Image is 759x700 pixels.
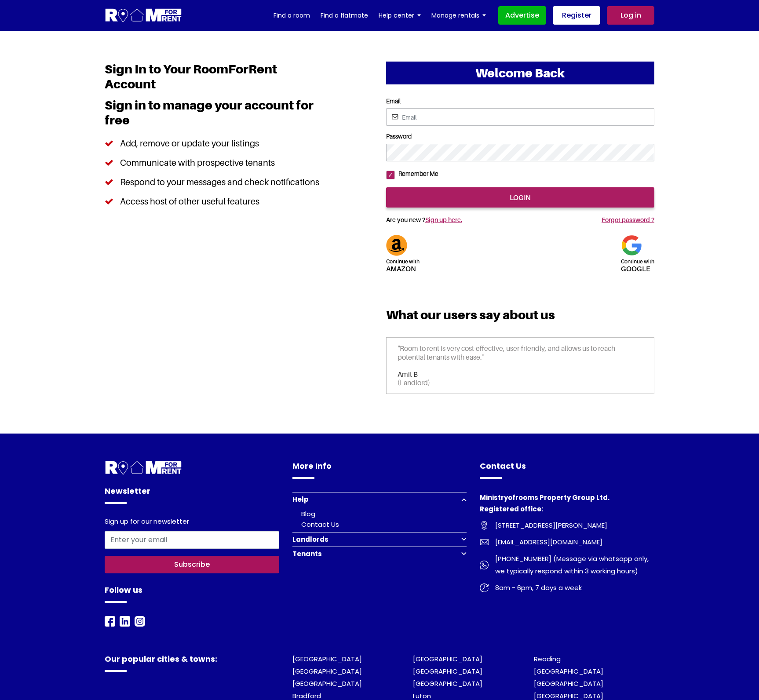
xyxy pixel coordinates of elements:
span: [EMAIL_ADDRESS][DOMAIN_NAME] [489,536,602,548]
a: [GEOGRAPHIC_DATA] [534,667,603,676]
h4: Follow us [105,584,279,603]
a: [GEOGRAPHIC_DATA] [292,667,362,676]
button: Tenants [292,547,467,561]
h4: Our popular cities & towns: [105,653,279,672]
img: Room For Rent [105,460,182,476]
a: [GEOGRAPHIC_DATA] [413,667,482,676]
a: 8am - 6pm, 7 days a week [480,582,654,594]
h2: Welcome Back [386,62,654,84]
a: Help center [379,9,421,22]
a: Continue withgoogle [621,240,654,272]
h6: Amit B [398,370,643,379]
img: Google [621,235,642,256]
li: Respond to your messages and check notifications [105,172,326,192]
span: Continue with [621,258,654,265]
button: Landlords [292,532,467,547]
a: Register [553,6,600,25]
h3: What our users say about us [386,307,654,329]
img: Room For Rent [480,561,489,569]
a: [EMAIL_ADDRESS][DOMAIN_NAME] [480,536,654,548]
h1: Sign In to Your RoomForRent Account [105,62,326,98]
input: Enter your email [105,531,279,549]
a: Continue withAmazon [386,240,420,272]
label: Password [386,133,654,140]
a: Advertise [498,6,546,25]
a: [GEOGRAPHIC_DATA] [292,679,362,688]
li: Communicate with prospective tenants [105,153,326,172]
button: Subscribe [105,556,279,573]
h3: Sign in to manage your account for free [105,98,326,134]
a: [GEOGRAPHIC_DATA] [534,679,603,688]
a: LinkedIn [120,616,130,626]
img: Room For Rent [105,616,115,627]
img: Room For Rent [120,616,130,627]
h4: Contact Us [480,460,654,479]
img: Room For Rent [135,616,145,627]
h5: Amazon [386,256,420,272]
a: Forgot password ? [602,216,654,223]
span: [STREET_ADDRESS][PERSON_NAME] [489,519,607,532]
span: Continue with [386,258,420,265]
h5: google [621,256,654,272]
a: Find a room [274,9,310,22]
li: Access host of other useful features [105,192,326,211]
a: Contact Us [301,520,339,529]
a: [GEOGRAPHIC_DATA] [413,679,482,688]
h4: Ministryofrooms Property Group Ltd. Registered office: [480,492,654,519]
a: Reading [534,654,561,664]
span: 8am - 6pm, 7 days a week [489,582,582,594]
span: [PHONE_NUMBER] (Message via whatsapp only, we typically respond within 3 working hours) [489,553,654,577]
a: Sign up here. [425,216,462,223]
a: Facebook [105,616,115,626]
p: "Room to rent is very cost-effective, user-friendly, and allows us to reach potential tenants wit... [398,344,643,370]
label: Remember Me [395,170,438,178]
a: [GEOGRAPHIC_DATA] [292,654,362,664]
img: Room For Rent [480,521,489,530]
h4: Newsletter [105,485,279,504]
a: Log in [607,6,654,25]
label: Sign up for our newsletter [105,518,189,528]
input: Email [386,108,654,126]
img: Room For Rent [480,583,489,592]
button: Help [292,492,467,507]
a: [PHONE_NUMBER] (Message via whatsapp only, we typically respond within 3 working hours) [480,553,654,577]
input: login [386,187,654,208]
label: Email [386,98,654,105]
a: [GEOGRAPHIC_DATA] [413,654,482,664]
img: Logo for Room for Rent, featuring a welcoming design with a house icon and modern typography [105,7,182,24]
a: Find a flatmate [321,9,368,22]
h5: Are you new ? [386,208,537,228]
a: [STREET_ADDRESS][PERSON_NAME] [480,519,654,532]
a: Manage rentals [431,9,486,22]
h4: More Info [292,460,467,479]
li: Add, remove or update your listings [105,134,326,153]
img: Room For Rent [480,538,489,547]
a: Instagram [135,616,145,626]
a: Blog [301,509,315,518]
img: Amazon [386,235,407,256]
